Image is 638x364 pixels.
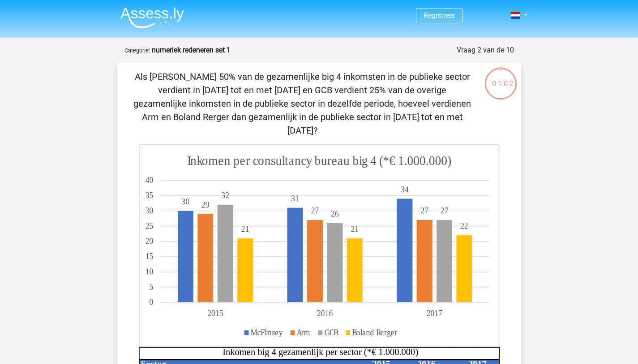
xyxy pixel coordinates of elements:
tspan: 26 [331,209,339,218]
div: Vraag 2 van de 10 [457,45,514,56]
tspan: McFlinsey [250,328,283,337]
tspan: 40 [145,175,153,185]
a: Registreer [424,11,455,20]
tspan: Inkomen big 4 gezamenlijk per sector (*€ 1.000.000) [223,347,418,357]
tspan: Boland Rerger [352,328,397,337]
tspan: 35 [145,191,153,200]
tspan: 27 [440,206,448,216]
tspan: 0 [149,298,153,307]
tspan: 201520162017 [207,309,442,318]
tspan: 5 [149,282,153,292]
tspan: 2121 [241,225,358,234]
tspan: 15 [145,252,153,261]
tspan: 25 [145,221,153,231]
tspan: 30 [181,197,189,206]
tspan: 22 [460,221,468,231]
tspan: 10 [145,267,153,277]
tspan: 2727 [311,206,428,216]
img: Assessly [120,7,184,28]
tspan: 29 [201,200,210,209]
div: 0-1:0-2 [484,67,518,89]
p: Als [PERSON_NAME] 50% van de gezamenlijke big 4 inkomsten in de publieke sector verdient in [DATE... [132,70,473,137]
tspan: Arm [296,328,310,337]
tspan: 34 [400,185,408,194]
tspan: 32 [221,191,229,200]
tspan: GCB [324,328,338,337]
tspan: 20 [145,237,153,246]
strong: numeriek redeneren set 1 [152,46,231,54]
tspan: Inkomen per consultancy bureau big 4 (*€ 1.000.000) [187,153,451,169]
tspan: 31 [291,194,299,203]
small: Categorie: [124,47,150,54]
tspan: 30 [145,206,153,216]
